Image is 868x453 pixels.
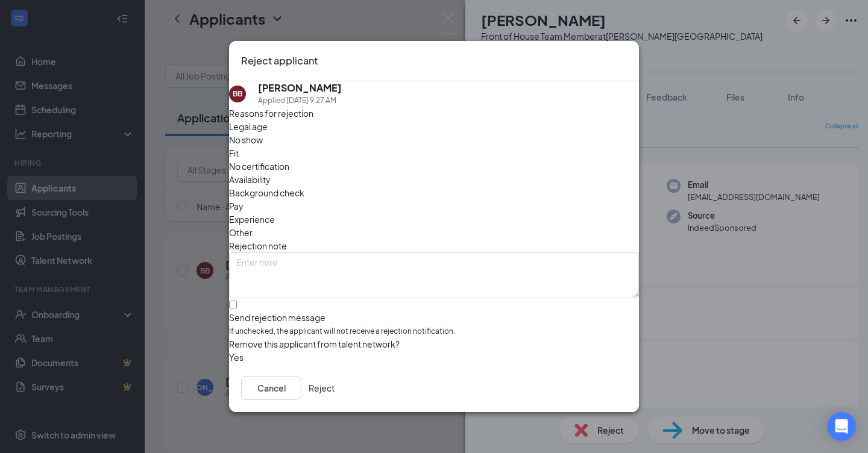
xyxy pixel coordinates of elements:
[229,351,244,364] span: Yes
[241,376,301,400] button: Cancel
[827,412,856,441] div: Open Intercom Messenger
[258,81,342,95] h5: [PERSON_NAME]
[229,339,400,349] span: Remove this applicant from talent network?
[229,311,639,323] div: Send rejection message
[233,89,242,99] div: BB
[229,120,268,133] span: Legal age
[241,53,318,69] h3: Reject applicant
[229,133,263,146] span: No show
[229,186,304,199] span: Background check
[229,213,275,226] span: Experience
[229,146,239,160] span: Fit
[258,95,342,107] div: Applied [DATE] 9:27 AM
[229,108,313,119] span: Reasons for rejection
[229,326,639,337] span: If unchecked, the applicant will not receive a rejection notification.
[229,240,287,251] span: Rejection note
[229,199,244,213] span: Pay
[229,226,253,239] span: Other
[229,160,289,173] span: No certification
[309,376,335,400] button: Reject
[229,301,237,308] input: Send rejection messageIf unchecked, the applicant will not receive a rejection notification.
[229,173,271,186] span: Availability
